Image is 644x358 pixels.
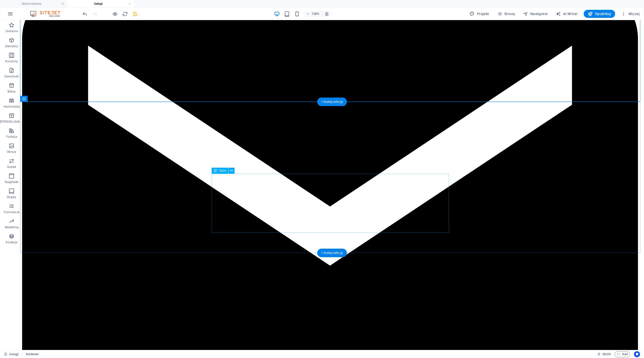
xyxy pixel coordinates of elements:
[523,11,548,16] span: Nawigator
[634,351,640,357] button: Usercentrics
[5,59,18,63] p: Kolumny
[26,351,39,357] span: Kliknij, aby zaznaczyć. Kliknij dwukrotnie, aby edytować
[603,351,610,357] span: 00 00
[132,11,138,17] i: Zapisz (Ctrl+S)
[29,11,67,17] img: Editor Logo
[304,11,322,17] button: 100%
[6,29,18,33] p: Ulubione
[325,12,329,16] i: Po zmianie rozmiaru automatycznie dostosowuje poziom powiększenia do wybranego urządzenia.
[132,11,138,17] button: save
[584,10,615,18] button: Opublikuj
[495,10,517,18] button: Strony
[597,351,611,357] h6: Czas sesji
[468,10,491,18] div: Projekt (Ctrl+Alt+Y)
[470,11,489,16] span: Projekt
[82,11,88,17] button: undo
[556,11,578,16] span: AI Writer
[497,11,515,16] span: Strony
[5,225,19,229] p: Marketing
[588,11,611,16] span: Opublikuj
[4,74,19,78] p: Zawartość
[4,105,20,109] p: Harmonijka
[219,169,226,172] span: Tekst
[317,249,347,257] div: + Dodaj sekcję
[5,180,19,184] p: Nagłówek
[615,351,630,357] button: Kod
[67,1,134,7] h4: Usługi
[521,10,550,18] button: Nawigator
[4,351,19,357] a: Kliknij, aby anulować zaznaczenie. Kliknij dwukrotnie, aby otworzyć Strony
[4,210,20,214] p: Formularze
[122,11,128,17] i: Przeładuj stronę
[7,195,17,199] p: Stopka
[621,11,640,16] span: Więcej
[619,10,642,18] button: Więcej
[26,351,39,357] nav: breadcrumb
[606,352,607,356] span: :
[122,11,128,17] button: reload
[6,135,17,139] p: Funkcje
[5,44,18,48] p: Elementy
[112,11,118,17] button: Kliknij tutaj, aby wyjść z trybu podglądu i kontynuować edycję
[6,240,17,244] p: Kolekcje
[468,10,491,18] button: Projekt
[8,89,16,94] p: Boksy
[82,11,88,17] i: Cofnij: Zmień tekst (Ctrl+Z)
[7,150,17,154] p: Obrazy
[554,10,580,18] button: AI Writer
[317,98,347,106] div: + Dodaj sekcję
[7,165,16,169] p: Suwak
[617,351,628,357] span: Kod
[311,11,319,17] h6: 100%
